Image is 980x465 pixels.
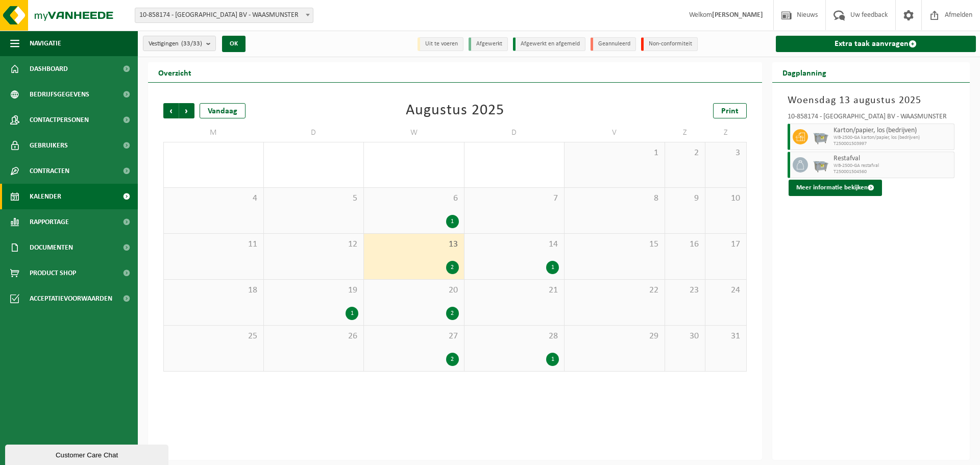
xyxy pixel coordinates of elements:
li: Afgewerkt [469,37,508,51]
span: 24 [710,285,741,296]
span: Vestigingen [149,36,202,52]
span: 19 [269,285,359,296]
span: 15 [570,239,659,250]
span: Kalender [30,184,61,209]
span: Volgende [179,103,194,118]
div: 1 [346,307,358,320]
img: WB-2500-GAL-GY-01 [813,129,828,144]
button: Vestigingen(33/33) [143,36,216,51]
span: 5 [269,193,359,204]
span: 20 [369,285,459,296]
span: Dashboard [30,56,68,82]
span: 22 [570,285,659,296]
span: 7 [470,193,559,204]
td: V [565,124,665,142]
td: W [364,124,464,142]
div: Vandaag [200,103,246,118]
span: 11 [169,239,258,250]
td: M [163,124,264,142]
span: Contactpersonen [30,107,89,133]
li: Geannuleerd [591,37,636,51]
span: WB-2500-GA karton/papier, los (bedrijven) [834,135,952,141]
span: WB-2500-GA restafval [834,163,952,169]
span: 28 [470,331,559,342]
span: Acceptatievoorwaarden [30,286,112,311]
span: Rapportage [30,209,69,235]
span: 18 [169,285,258,296]
li: Uit te voeren [418,37,463,51]
span: 13 [369,239,459,250]
td: D [464,124,565,142]
div: 1 [546,353,559,366]
button: OK [222,36,246,52]
li: Non-conformiteit [641,37,698,51]
span: 9 [670,193,700,204]
span: 14 [470,239,559,250]
span: Vorige [163,103,179,118]
span: 3 [710,148,741,159]
span: 4 [169,193,258,204]
span: 30 [670,331,700,342]
span: 26 [269,331,359,342]
a: Extra taak aanvragen [776,36,976,52]
strong: [PERSON_NAME] [712,11,763,19]
div: 2 [446,261,459,274]
h2: Dagplanning [772,62,837,82]
span: Karton/papier, los (bedrijven) [834,127,952,135]
span: 10-858174 - CLEYS BV - WAASMUNSTER [135,8,313,23]
span: Contracten [30,158,69,184]
span: 6 [369,193,459,204]
h3: Woensdag 13 augustus 2025 [788,93,955,108]
div: 1 [546,261,559,274]
span: 1 [570,148,659,159]
span: 2 [670,148,700,159]
span: 17 [710,239,741,250]
h2: Overzicht [148,62,202,82]
img: WB-2500-GAL-GY-01 [813,157,828,173]
span: 8 [570,193,659,204]
span: 31 [710,331,741,342]
span: Print [721,107,739,115]
td: Z [705,124,746,142]
div: 1 [446,215,459,228]
div: Augustus 2025 [406,103,504,118]
li: Afgewerkt en afgemeld [513,37,585,51]
a: Print [713,103,747,118]
td: Z [665,124,706,142]
span: 16 [670,239,700,250]
span: Navigatie [30,31,61,56]
div: 10-858174 - [GEOGRAPHIC_DATA] BV - WAASMUNSTER [788,113,955,124]
span: 23 [670,285,700,296]
button: Meer informatie bekijken [789,180,882,196]
td: D [264,124,364,142]
span: 12 [269,239,359,250]
div: 2 [446,307,459,320]
span: 27 [369,331,459,342]
span: T250001503997 [834,141,952,147]
span: Bedrijfsgegevens [30,82,89,107]
span: 10-858174 - CLEYS BV - WAASMUNSTER [135,8,313,22]
span: 29 [570,331,659,342]
div: 2 [446,353,459,366]
iframe: chat widget [5,443,170,465]
span: Gebruikers [30,133,68,158]
span: 21 [470,285,559,296]
count: (33/33) [181,40,202,47]
span: 10 [710,193,741,204]
span: 25 [169,331,258,342]
span: Documenten [30,235,73,260]
span: Restafval [834,155,952,163]
span: Product Shop [30,260,76,286]
span: T250001504560 [834,169,952,175]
